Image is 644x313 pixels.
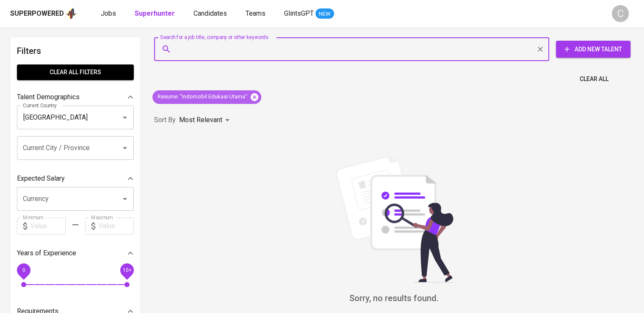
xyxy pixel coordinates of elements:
[17,248,76,258] p: Years of Experience
[284,8,334,19] a: GlintsGPT NEW
[101,8,118,19] a: Jobs
[17,245,134,262] div: Years of Experience
[17,64,134,80] button: Clear All filters
[17,173,65,184] p: Expected Salary
[10,7,77,20] a: Superpoweredapp logo
[17,44,134,58] h6: Filters
[17,92,80,102] p: Talent Demographics
[612,5,629,22] div: C
[24,67,127,78] span: Clear All filters
[193,9,227,17] span: Candidates
[246,9,265,17] span: Teams
[119,112,131,123] button: Open
[179,115,222,125] p: Most Relevant
[154,291,634,305] h6: Sorry, no results found.
[556,41,630,58] button: Add New Talent
[152,90,261,104] div: Resume: "Indomobil Edukasi Utama"
[246,8,267,19] a: Teams
[101,9,116,17] span: Jobs
[331,155,458,282] img: file_searching.svg
[152,93,252,101] span: Resume : "Indomobil Edukasi Utama"
[135,8,177,19] a: Superhunter
[534,43,546,55] button: Clear
[122,267,131,273] span: 10+
[179,112,232,128] div: Most Relevant
[580,74,608,84] span: Clear All
[284,9,314,17] span: GlintsGPT
[99,218,134,235] input: Value
[135,9,175,17] b: Superhunter
[17,89,134,106] div: Talent Demographics
[563,44,624,55] span: Add New Talent
[576,71,612,87] button: Clear All
[22,267,25,273] span: 0
[119,193,131,205] button: Open
[10,9,64,19] div: Superpowered
[66,7,77,20] img: app logo
[154,115,176,125] p: Sort By
[315,10,334,18] span: NEW
[193,8,229,19] a: Candidates
[30,218,66,235] input: Value
[119,142,131,154] button: Open
[17,170,134,187] div: Expected Salary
